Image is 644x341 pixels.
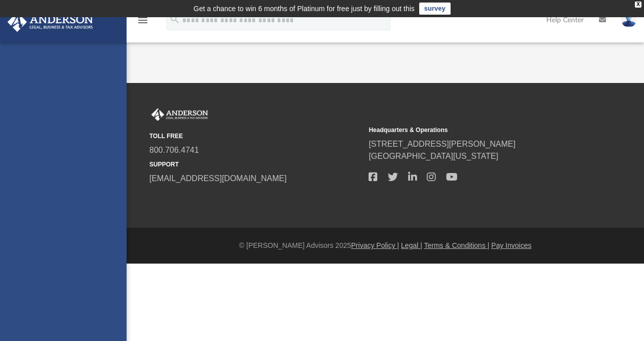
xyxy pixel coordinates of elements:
[635,2,641,8] div: close
[149,108,210,121] img: Anderson Advisors Platinum Portal
[369,140,515,148] a: [STREET_ADDRESS][PERSON_NAME]
[137,14,149,26] i: menu
[5,12,96,32] img: Anderson Advisors Platinum Portal
[621,13,636,27] img: User Pic
[419,3,451,15] a: survey
[149,132,361,141] small: TOLL FREE
[149,146,199,154] a: 800.706.4741
[149,174,287,183] a: [EMAIL_ADDRESS][DOMAIN_NAME]
[369,125,581,135] small: Headquarters & Operations
[369,152,498,160] a: [GEOGRAPHIC_DATA][US_STATE]
[424,241,490,249] a: Terms & Conditions |
[351,241,399,249] a: Privacy Policy |
[127,240,644,251] div: © [PERSON_NAME] Advisors 2025
[169,14,180,25] i: search
[491,241,531,249] a: Pay Invoices
[137,19,149,26] a: menu
[401,241,422,249] a: Legal |
[193,3,415,15] div: Get a chance to win 6 months of Platinum for free just by filling out this
[149,160,361,169] small: SUPPORT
